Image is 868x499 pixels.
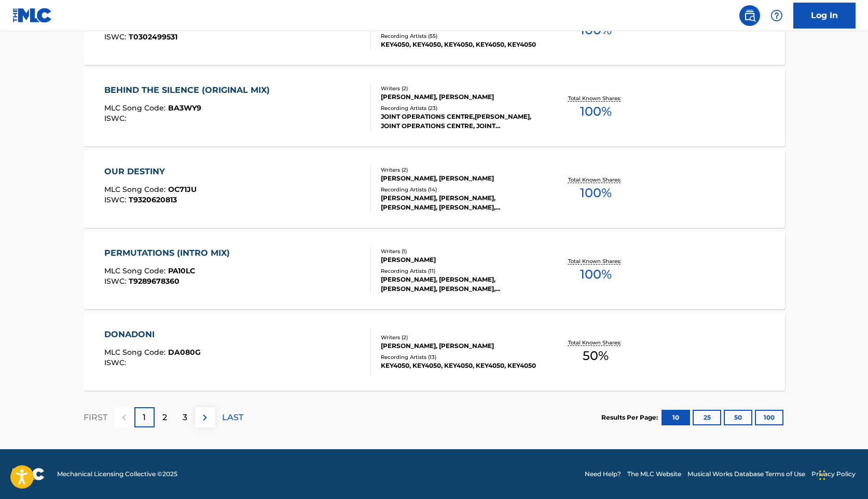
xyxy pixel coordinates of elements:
[381,186,538,193] div: Recording Artists ( 14 )
[199,411,211,424] img: right
[755,410,783,425] button: 100
[104,195,129,204] span: ISWC :
[724,410,752,425] button: 50
[84,231,785,309] a: PERMUTATIONS (INTRO MIX)MLC Song Code:PA10LCISWC:T9289678360Writers (1)[PERSON_NAME]Recording Art...
[816,449,868,499] iframe: Chat Widget
[381,353,538,361] div: Recording Artists ( 13 )
[381,255,538,265] div: [PERSON_NAME]
[793,3,856,29] a: Log In
[766,5,787,26] div: Help
[104,32,129,41] span: ISWC :
[84,411,107,424] p: FIRST
[662,410,690,425] button: 10
[381,193,538,212] div: [PERSON_NAME], [PERSON_NAME], [PERSON_NAME], [PERSON_NAME], [PERSON_NAME], [PERSON_NAME], [PERSON...
[568,176,624,184] p: Total Known Shares:
[381,92,538,102] div: [PERSON_NAME], [PERSON_NAME]
[811,469,856,479] a: Privacy Policy
[12,468,45,480] img: logo
[129,276,180,286] span: T9289678360
[168,348,201,357] span: DA080G
[601,413,660,422] p: Results Per Page:
[381,267,538,275] div: Recording Artists ( 11 )
[104,358,129,367] span: ISWC :
[162,411,167,424] p: 2
[381,341,538,351] div: [PERSON_NAME], [PERSON_NAME]
[381,112,538,131] div: JOINT OPERATIONS CENTRE,[PERSON_NAME], JOINT OPERATIONS CENTRE, JOINT OPERATIONS CENTRE, JOINT OP...
[381,334,538,341] div: Writers ( 2 )
[381,275,538,294] div: [PERSON_NAME], [PERSON_NAME], [PERSON_NAME], [PERSON_NAME], [PERSON_NAME]
[568,339,624,346] p: Total Known Shares:
[568,94,624,102] p: Total Known Shares:
[580,184,612,202] span: 100 %
[381,32,538,40] div: Recording Artists ( 55 )
[381,40,538,49] div: KEY4050, KEY4050, KEY4050, KEY4050, KEY4050
[104,165,197,178] div: OUR DESTINY
[57,469,177,479] span: Mechanical Licensing Collective © 2025
[770,9,783,22] img: help
[104,247,235,259] div: PERMUTATIONS (INTRO MIX)
[129,32,177,41] span: T0302499531
[381,166,538,174] div: Writers ( 2 )
[739,5,760,26] a: Public Search
[168,266,195,275] span: PA10LC
[381,247,538,255] div: Writers ( 1 )
[84,68,785,146] a: BEHIND THE SILENCE (ORIGINAL MIX)MLC Song Code:BA3WY9ISWC:Writers (2)[PERSON_NAME], [PERSON_NAME]...
[84,313,785,391] a: DONADONIMLC Song Code:DA080GISWC:Writers (2)[PERSON_NAME], [PERSON_NAME]Recording Artists (13)KEY...
[183,411,187,424] p: 3
[143,411,146,424] p: 1
[104,266,168,275] span: MLC Song Code :
[104,276,129,286] span: ISWC :
[819,460,825,491] div: Drag
[585,469,621,479] a: Need Help?
[12,8,52,23] img: MLC Logo
[580,102,612,121] span: 100 %
[381,85,538,92] div: Writers ( 2 )
[583,346,609,365] span: 50 %
[381,361,538,370] div: KEY4050, KEY4050, KEY4050, KEY4050, KEY4050
[168,185,197,194] span: OC71JU
[104,328,201,341] div: DONADONI
[84,150,785,228] a: OUR DESTINYMLC Song Code:OC71JUISWC:T9320620813Writers (2)[PERSON_NAME], [PERSON_NAME]Recording A...
[129,195,177,204] span: T9320620813
[104,348,168,357] span: MLC Song Code :
[168,103,201,113] span: BA3WY9
[743,9,756,22] img: search
[222,411,243,424] p: LAST
[687,469,805,479] a: Musical Works Database Terms of Use
[568,257,624,265] p: Total Known Shares:
[381,174,538,183] div: [PERSON_NAME], [PERSON_NAME]
[627,469,681,479] a: The MLC Website
[693,410,721,425] button: 25
[104,185,168,194] span: MLC Song Code :
[580,265,612,284] span: 100 %
[104,84,275,96] div: BEHIND THE SILENCE (ORIGINAL MIX)
[104,103,168,113] span: MLC Song Code :
[104,114,129,123] span: ISWC :
[381,104,538,112] div: Recording Artists ( 23 )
